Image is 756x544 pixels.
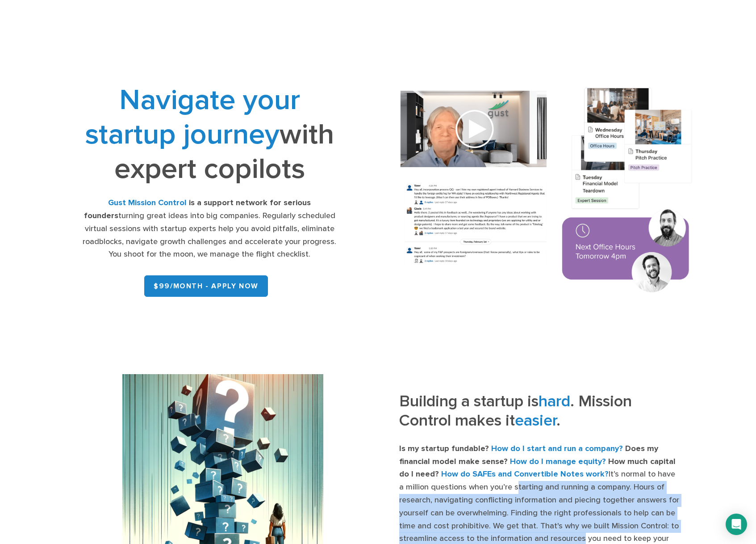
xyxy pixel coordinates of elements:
[441,469,609,479] strong: How do SAFEs and Convertible Notes work?
[399,444,658,466] strong: Does my financial model make sense?
[510,457,606,466] strong: How do I manage equity?
[399,444,489,453] strong: Is my startup fundable?
[80,83,339,186] h1: with expert copilots
[85,83,300,152] span: Navigate your startup journey
[399,392,681,436] h3: Building a startup is . Mission Control makes it .
[515,411,556,430] span: easier
[491,444,623,453] strong: How do I start and run a company?
[726,514,747,535] div: Open Intercom Messenger
[108,198,187,207] strong: Gust Mission Control
[385,76,708,307] img: Composition of calendar events, a video call presentation, and chat rooms
[84,198,311,220] strong: is a support network for serious founders
[144,275,268,297] a: $99/month - APPLY NOW
[539,392,570,411] span: hard
[80,197,339,261] div: turning great ideas into big companies. Regularly scheduled virtual sessions with startup experts...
